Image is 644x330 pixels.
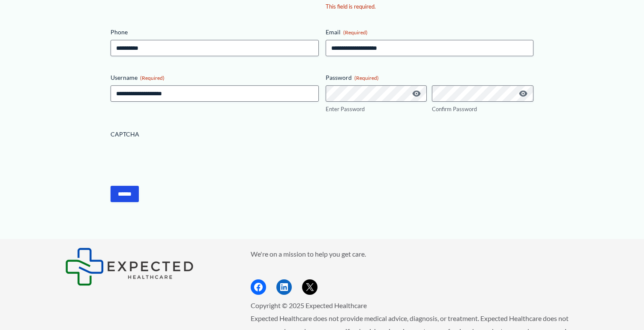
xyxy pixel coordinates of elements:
span: (Required) [140,75,165,81]
p: We're on a mission to help you get care. [251,248,579,260]
span: Copyright © 2025 Expected Healthcare [251,301,367,309]
img: Expected Healthcare Logo - side, dark font, small [65,248,194,286]
span: (Required) [343,29,368,36]
button: Show Password [518,88,528,99]
div: This field is required. [326,3,533,11]
span: (Required) [354,75,379,81]
label: Username [111,73,318,82]
label: CAPTCHA [111,130,533,139]
aside: Footer Widget 2 [251,248,579,295]
aside: Footer Widget 1 [65,248,229,286]
label: Phone [111,28,318,36]
label: Enter Password [326,105,427,113]
label: Confirm Password [432,105,533,113]
legend: Password [326,73,379,82]
button: Show Password [411,88,422,99]
iframe: reCAPTCHA [111,142,241,176]
label: Email [326,28,533,36]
